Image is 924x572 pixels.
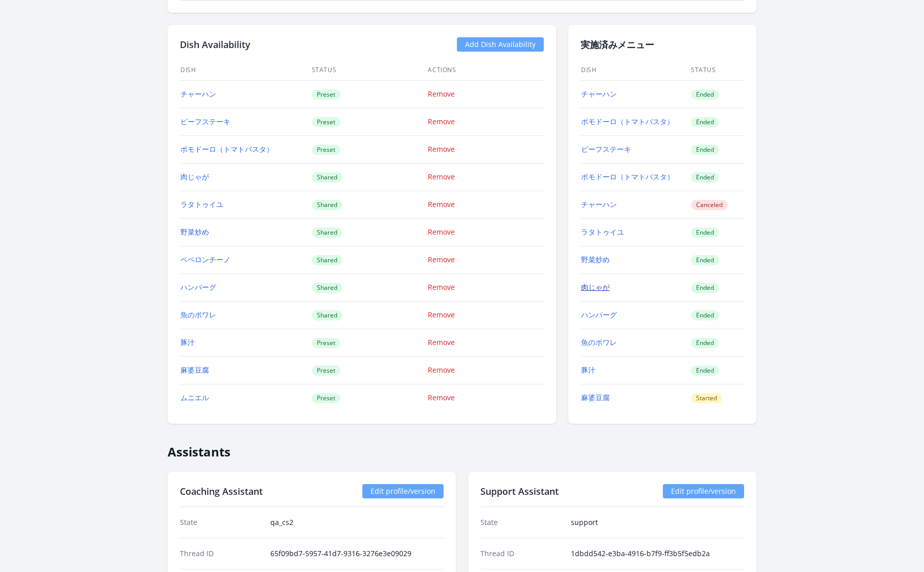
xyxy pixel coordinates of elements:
a: Remove [428,227,455,237]
a: 麻婆豆腐 [581,393,610,402]
a: Remove [428,365,455,375]
span: Canceled [691,200,728,210]
span: Shared [312,172,342,182]
a: 魚のポワレ [581,337,617,347]
dd: 1dbdd542-e3ba-4916-b7f9-ff3b5f5edb2a [571,548,744,559]
a: Remove [428,172,455,181]
th: Status [690,60,744,81]
h2: Support Assistant [480,484,559,498]
dt: Thread ID [480,548,563,559]
a: Remove [428,117,455,126]
span: Ended [691,365,719,376]
span: Preset [312,393,340,403]
span: Shared [312,255,342,265]
a: ムニエル [180,393,209,402]
dt: State [180,517,262,528]
span: Ended [691,283,719,293]
a: ポモドーロ（トマトパスタ） [581,172,674,181]
a: チャーハン [581,199,617,209]
span: Ended [691,145,719,155]
a: Remove [428,255,455,264]
a: チャーハン [180,89,216,99]
a: ハンバーグ [581,310,617,319]
th: Status [311,60,428,81]
dt: Thread ID [180,548,262,559]
a: ポモドーロ（トマトパスタ） [180,144,273,154]
span: Ended [691,117,719,127]
a: 豚汁 [180,337,195,347]
a: ビーフステーキ [180,117,230,126]
th: Dish [581,60,690,81]
a: 豚汁 [581,365,595,375]
span: Preset [312,117,340,127]
h2: Dish Availability [180,37,250,52]
span: Shared [312,200,342,210]
dd: support [571,517,744,528]
a: 肉じゃが [581,282,610,292]
a: チャーハン [581,89,617,99]
span: Shared [312,310,342,321]
a: Edit profile/version [663,484,744,498]
a: Remove [428,199,455,209]
a: ラタトゥイユ [180,199,223,209]
a: ラタトゥイユ [581,227,624,237]
a: Remove [428,89,455,99]
dd: qa_cs2 [270,517,444,528]
span: Started [691,393,722,403]
span: Ended [691,227,719,238]
a: ポモドーロ（トマトパスタ） [581,117,674,126]
a: 魚のポワレ [180,310,216,319]
span: Shared [312,227,342,238]
h2: Assistants [168,436,756,460]
h2: 実施済みメニュー [581,37,744,52]
a: 麻婆豆腐 [180,365,209,375]
a: Add Dish Availability [457,37,544,52]
a: Edit profile/version [362,484,444,498]
a: ハンバーグ [180,282,216,292]
span: Ended [691,255,719,265]
span: Preset [312,145,340,155]
a: ペペロンチーノ [180,255,230,264]
a: Remove [428,282,455,292]
span: Shared [312,283,342,293]
a: ビーフステーキ [581,144,631,154]
span: Preset [312,338,340,348]
a: 野菜炒め [180,227,209,237]
a: 肉じゃが [180,172,209,181]
span: Ended [691,172,719,182]
th: Dish [180,60,311,81]
a: Remove [428,337,455,347]
span: Ended [691,310,719,321]
span: Ended [691,89,719,100]
a: 野菜炒め [581,255,610,264]
a: Remove [428,393,455,402]
span: Preset [312,89,340,100]
dt: State [480,517,563,528]
h2: Coaching Assistant [180,484,263,498]
span: Preset [312,365,340,376]
span: Ended [691,338,719,348]
a: Remove [428,144,455,154]
dd: 65f09bd7-5957-41d7-9316-3276e3e09029 [270,548,444,559]
a: Remove [428,310,455,319]
th: Actions [427,60,544,81]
